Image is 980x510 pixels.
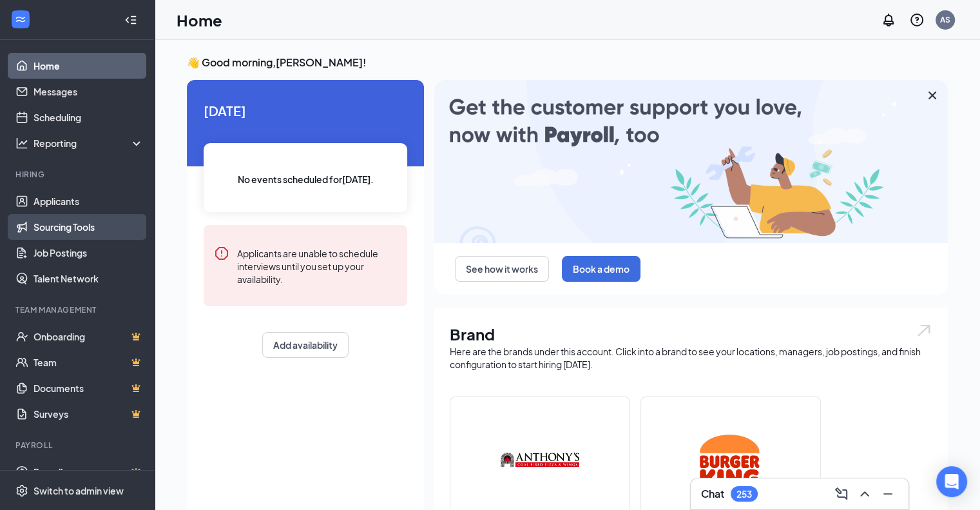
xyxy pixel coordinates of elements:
[34,266,144,291] a: Talent Network
[909,12,925,28] svg: QuestionInfo
[14,13,27,26] svg: WorkstreamLogo
[562,256,640,282] button: Book a demo
[450,345,932,371] div: Here are the brands under this account. Click into a brand to see your locations, managers, job p...
[34,188,144,214] a: Applicants
[204,101,407,121] span: [DATE]
[124,14,137,26] svg: Collapse
[878,484,898,504] button: Minimize
[34,484,124,497] div: Switch to admin view
[499,418,581,501] img: Anthony's Coal Fired Pizza
[15,484,28,497] svg: Settings
[34,401,144,427] a: SurveysCrown
[262,332,349,358] button: Add availability
[701,487,724,501] h3: Chat
[34,349,144,375] a: TeamCrown
[15,304,141,315] div: Team Management
[834,486,849,502] svg: ComposeMessage
[736,489,752,500] div: 253
[434,80,948,243] img: payroll-large.gif
[916,323,932,338] img: open.6027fd2a22e1237b5b06.svg
[881,12,896,28] svg: Notifications
[936,466,967,497] div: Open Intercom Messenger
[925,88,940,103] svg: Cross
[187,55,948,70] h3: 👋 Good morning, [PERSON_NAME] !
[34,240,144,266] a: Job Postings
[857,486,872,502] svg: ChevronUp
[238,172,374,186] span: No events scheduled for [DATE] .
[831,484,852,504] button: ComposeMessage
[940,14,950,25] div: AS
[15,137,28,150] svg: Analysis
[34,104,144,130] a: Scheduling
[15,169,141,180] div: Hiring
[177,9,222,31] h1: Home
[450,323,932,345] h1: Brand
[455,256,549,282] button: See how it works
[34,459,144,485] a: PayrollCrown
[880,486,896,502] svg: Minimize
[34,375,144,401] a: DocumentsCrown
[854,484,875,504] button: ChevronUp
[237,246,397,286] div: Applicants are unable to schedule interviews until you set up your availability.
[34,53,144,79] a: Home
[34,79,144,104] a: Messages
[214,246,229,261] svg: Error
[34,214,144,240] a: Sourcing Tools
[34,324,144,349] a: OnboardingCrown
[689,426,772,509] img: Burger King
[15,440,141,451] div: Payroll
[34,137,144,150] div: Reporting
